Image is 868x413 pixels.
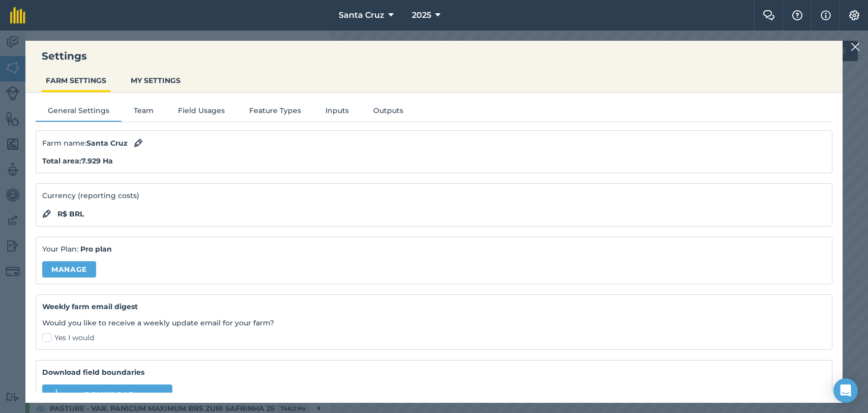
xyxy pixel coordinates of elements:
div: Open Intercom Messenger [833,378,858,403]
button: Inputs [313,105,361,120]
span: Farm name : [42,137,128,149]
p: Your Plan: [42,243,826,255]
a: Manage [42,261,96,278]
img: svg+xml;base64,PHN2ZyB4bWxucz0iaHR0cDovL3d3dy53My5vcmcvMjAwMC9zdmciIHdpZHRoPSIxOCIgaGVpZ2h0PSIyNC... [134,137,143,149]
strong: Pro plan [80,244,112,254]
img: fieldmargin Logo [10,7,25,23]
h4: Weekly farm email digest [42,301,826,312]
strong: Santa Cruz [86,139,128,148]
h3: Settings [25,49,843,63]
span: Download [84,390,135,400]
span: Santa Cruz [339,9,384,21]
button: Outputs [361,105,415,120]
button: General Settings [36,105,122,120]
img: svg+xml;base64,PHN2ZyB4bWxucz0iaHR0cDovL3d3dy53My5vcmcvMjAwMC9zdmciIHdpZHRoPSIxNyIgaGVpZ2h0PSIxNy... [821,9,831,21]
button: MY SETTINGS [127,71,185,90]
label: Yes I would [42,333,826,343]
button: Team [122,105,166,120]
img: svg+xml;base64,PHN2ZyB4bWxucz0iaHR0cDovL3d3dy53My5vcmcvMjAwMC9zdmciIHdpZHRoPSIxOCIgaGVpZ2h0PSIyNC... [42,208,51,220]
button: Feature Types [237,105,313,120]
strong: Download field boundaries [42,367,826,378]
img: A cog icon [848,10,860,20]
button: FARM SETTINGS [42,71,110,90]
img: svg+xml;base64,PHN2ZyB4bWxucz0iaHR0cDovL3d3dy53My5vcmcvMjAwMC9zdmciIHdpZHRoPSIyMiIgaGVpZ2h0PSIzMC... [851,41,860,53]
p: Would you like to receive a weekly update email for your farm? [42,317,826,328]
p: Currency (reporting costs) [42,190,826,201]
img: A question mark icon [791,10,803,20]
strong: Total area : 7.929 Ha [42,156,113,166]
button: Download [42,384,172,405]
button: Field Usages [166,105,237,120]
span: 2025 [412,9,431,21]
img: Two speech bubbles overlapping with the left bubble in the forefront [763,10,775,20]
strong: R$ BRL [57,208,84,219]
